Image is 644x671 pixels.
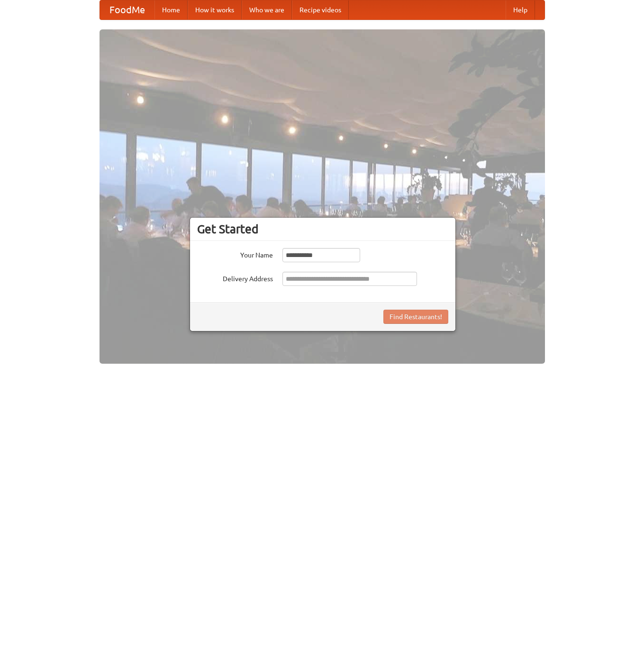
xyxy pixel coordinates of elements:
[197,272,273,284] label: Delivery Address
[197,222,448,236] h3: Get Started
[506,0,535,19] a: Help
[100,0,154,19] a: FoodMe
[383,310,448,324] button: Find Restaurants!
[197,248,273,260] label: Your Name
[188,0,242,19] a: How it works
[292,0,349,19] a: Recipe videos
[154,0,188,19] a: Home
[242,0,292,19] a: Who we are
